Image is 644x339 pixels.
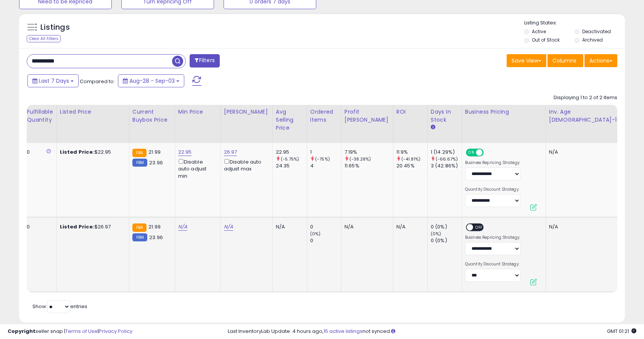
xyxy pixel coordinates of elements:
[132,159,147,167] small: FBM
[431,149,462,156] div: 1 (14.29%)
[436,156,458,162] small: (-66.67%)
[178,108,217,116] div: Min Price
[118,74,184,87] button: Aug-28 - Sep-03
[276,223,301,230] div: N/A
[60,149,123,156] div: $22.95
[431,223,462,230] div: 0 (0%)
[276,149,307,156] div: 22.95
[224,223,233,231] a: N/A
[465,187,520,192] label: Quantity Discount Strategy:
[532,28,546,35] label: Active
[60,223,95,230] b: Listed Price:
[431,237,462,244] div: 0 (0%)
[345,108,390,124] div: Profit [PERSON_NAME]
[431,108,459,124] div: Days In Stock
[60,223,123,230] div: $26.97
[8,328,35,335] strong: Copyright
[149,234,163,241] span: 23.96
[465,160,520,165] label: Business Repricing Strategy:
[80,78,115,85] span: Compared to:
[310,237,341,244] div: 0
[345,223,387,230] div: N/A
[281,156,299,162] small: (-5.75%)
[554,94,617,101] div: Displaying 1 to 2 of 2 items
[27,74,79,87] button: Last 7 Days
[431,124,435,131] small: Days In Stock.
[310,223,341,230] div: 0
[345,149,393,156] div: 7.19%
[310,108,338,124] div: Ordered Items
[276,162,307,169] div: 24.35
[276,108,304,132] div: Avg Selling Price
[473,224,485,231] span: OFF
[178,148,192,156] a: 22.95
[224,108,269,116] div: [PERSON_NAME]
[607,328,636,335] span: 2025-09-12 01:21 GMT
[99,328,132,335] a: Privacy Policy
[310,162,341,169] div: 4
[178,223,187,231] a: N/A
[27,223,50,230] div: 0
[396,223,422,230] div: N/A
[40,22,70,33] h5: Listings
[178,157,215,180] div: Disable auto adjust min
[149,159,163,166] span: 23.96
[584,54,617,67] button: Actions
[224,148,237,156] a: 26.97
[39,77,69,85] span: Last 7 Days
[396,162,427,169] div: 20.45%
[129,77,175,85] span: Aug-28 - Sep-03
[396,108,424,116] div: ROI
[60,148,95,156] b: Listed Price:
[310,149,341,156] div: 1
[582,28,611,35] label: Deactivated
[60,108,126,116] div: Listed Price
[401,156,420,162] small: (-41.81%)
[547,54,583,67] button: Columns
[552,57,576,64] span: Columns
[467,149,476,156] span: ON
[228,328,636,335] div: Last InventoryLab Update: 4 hours ago, not synced.
[224,157,267,172] div: Disable auto adjust max
[507,54,546,67] button: Save View
[345,162,393,169] div: 11.65%
[349,156,371,162] small: (-38.28%)
[8,328,132,335] div: seller snap | |
[27,108,53,124] div: Fulfillable Quantity
[148,223,161,230] span: 21.99
[396,149,427,156] div: 11.9%
[431,162,462,169] div: 3 (42.86%)
[465,108,543,116] div: Business Pricing
[27,149,50,156] div: 0
[32,303,87,310] span: Show: entries
[315,156,330,162] small: (-75%)
[65,328,98,335] a: Terms of Use
[524,19,625,27] p: Listing States:
[549,108,625,124] div: Inv. Age [DEMOGRAPHIC_DATA]-180
[549,149,623,156] div: N/A
[582,37,603,43] label: Archived
[465,235,520,240] label: Business Repricing Strategy:
[27,35,61,42] div: Clear All Filters
[132,108,172,124] div: Current Buybox Price
[431,231,441,237] small: (0%)
[310,231,321,237] small: (0%)
[549,223,623,230] div: N/A
[465,262,520,267] label: Quantity Discount Strategy:
[483,149,495,156] span: OFF
[132,223,147,232] small: FBA
[532,37,560,43] label: Out of Stock
[190,54,219,67] button: Filters
[132,233,147,241] small: FBM
[132,149,147,157] small: FBA
[148,148,161,156] span: 21.99
[324,328,362,335] a: 15 active listings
